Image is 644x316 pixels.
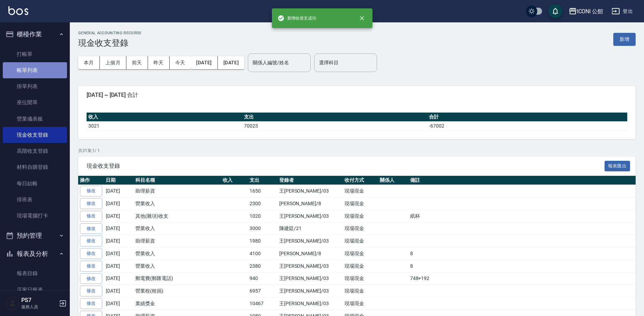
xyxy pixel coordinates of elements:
[248,272,277,285] td: 940
[277,176,343,185] th: 登錄者
[104,210,134,222] td: [DATE]
[80,273,102,284] a: 修改
[80,211,102,222] a: 修改
[343,176,378,185] th: 收付方式
[248,235,277,247] td: 1980
[134,185,221,197] td: 助理薪資
[148,56,170,69] button: 昨天
[277,297,343,310] td: 王[PERSON_NAME]/03
[609,5,636,18] button: 登出
[80,298,102,309] a: 修改
[134,285,221,297] td: 營業稅(稅捐)
[21,297,57,304] h5: PS7
[248,197,277,210] td: 2300
[248,222,277,235] td: 3000
[80,186,102,196] a: 修改
[3,159,67,175] a: 材料自購登錄
[343,247,378,260] td: 現場現金
[408,210,636,222] td: 紙杯
[134,272,221,285] td: 郵電費(郵匯電話)
[134,247,221,260] td: 營業收入
[408,272,636,285] td: 748+192
[343,297,378,310] td: 現場現金
[343,235,378,247] td: 現場現金
[104,272,134,285] td: [DATE]
[242,113,428,122] th: 支出
[104,185,134,197] td: [DATE]
[80,198,102,209] a: 修改
[134,210,221,222] td: 其他(雜項)收支
[613,36,636,42] a: 新增
[3,192,67,208] a: 排班表
[104,285,134,297] td: [DATE]
[78,56,100,69] button: 本月
[242,121,428,130] td: 70023
[78,176,104,185] th: 操作
[78,38,142,48] h3: 現金收支登錄
[78,148,636,154] p: 共 31 筆, 1 / 1
[134,297,221,310] td: 業績獎金
[343,197,378,210] td: 現場現金
[277,235,343,247] td: 王[PERSON_NAME]/03
[248,247,277,260] td: 4100
[277,247,343,260] td: [PERSON_NAME]/8
[87,92,627,99] span: [DATE] ~ [DATE] 合計
[548,4,562,18] button: save
[104,222,134,235] td: [DATE]
[134,176,221,185] th: 科目名稱
[3,282,67,298] a: 店家日報表
[248,285,277,297] td: 6957
[80,236,102,246] a: 修改
[605,162,630,169] a: 報表匯出
[134,235,221,247] td: 助理薪資
[104,235,134,247] td: [DATE]
[80,248,102,259] a: 修改
[6,296,20,310] img: Person
[104,260,134,272] td: [DATE]
[3,143,67,159] a: 高階收支登錄
[248,210,277,222] td: 1020
[354,10,370,26] button: close
[134,260,221,272] td: 營業收入
[343,272,378,285] td: 現場現金
[277,272,343,285] td: 王[PERSON_NAME]/03
[343,222,378,235] td: 現場現金
[248,260,277,272] td: 2380
[3,175,67,192] a: 每日結帳
[343,285,378,297] td: 現場現金
[80,223,102,234] a: 修改
[87,163,605,170] span: 現金收支登錄
[566,4,606,19] button: ICONI 公館
[613,33,636,46] button: 新增
[343,185,378,197] td: 現場現金
[80,286,102,296] a: 修改
[170,56,191,69] button: 今天
[343,260,378,272] td: 現場現金
[3,111,67,127] a: 營業儀表板
[3,245,67,263] button: 報表及分析
[126,56,148,69] button: 前天
[3,127,67,143] a: 現金收支登錄
[3,265,67,281] a: 報表目錄
[104,247,134,260] td: [DATE]
[100,56,126,69] button: 上個月
[3,208,67,224] a: 現場電腦打卡
[191,56,217,69] button: [DATE]
[104,297,134,310] td: [DATE]
[78,31,142,35] h2: GENERAL ACCOUNTING RECORDS
[87,121,242,130] td: 3021
[134,222,221,235] td: 營業收入
[134,197,221,210] td: 營業收入
[427,113,627,122] th: 合計
[87,113,242,122] th: 收入
[408,260,636,272] td: 8
[104,176,134,185] th: 日期
[248,185,277,197] td: 1650
[277,210,343,222] td: 王[PERSON_NAME]/03
[577,7,604,16] div: ICONI 公館
[277,185,343,197] td: 王[PERSON_NAME]/03
[248,297,277,310] td: 10467
[248,176,277,185] th: 支出
[8,6,28,15] img: Logo
[378,176,408,185] th: 關係人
